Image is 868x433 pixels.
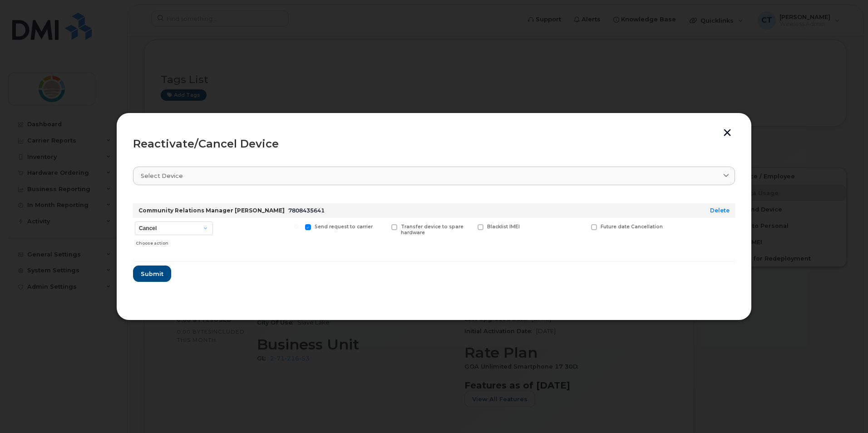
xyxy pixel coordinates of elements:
input: Future date Cancellation [580,224,585,229]
span: Blacklist IMEI [487,224,520,230]
span: Send request to carrier [315,224,373,230]
a: Select device [133,167,735,185]
span: Submit [141,270,163,278]
span: Future date Cancellation [601,224,663,230]
div: Choose action [136,236,213,247]
span: Transfer device to spare hardware [401,224,464,236]
input: Blacklist IMEI [467,224,471,229]
strong: Community Relations Manager [PERSON_NAME] [138,207,285,214]
span: Select device [141,172,183,180]
a: Delete [710,207,730,214]
div: Reactivate/Cancel Device [133,138,735,149]
button: Submit [133,266,171,282]
input: Send request to carrier [294,224,299,229]
input: Transfer device to spare hardware [380,224,385,229]
span: 7808435641 [288,207,325,214]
